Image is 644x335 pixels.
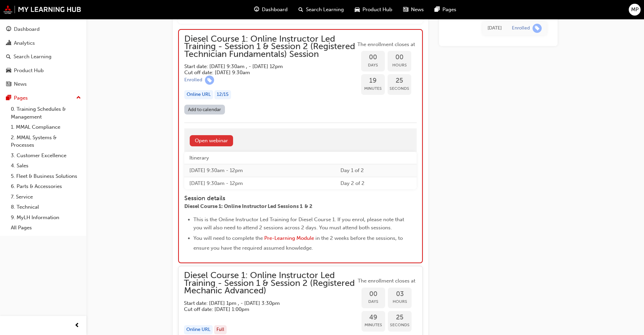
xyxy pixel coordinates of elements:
button: DashboardAnalyticsSearch LearningProduct HubNews [3,22,84,92]
span: 25 [388,77,411,85]
span: You will need to complete the [193,235,263,241]
button: Pages [3,92,84,104]
a: All Pages [8,223,84,233]
span: up-icon [76,93,81,102]
span: The enrollment closes at [356,277,417,285]
a: Open webinar [190,135,233,146]
span: Diesel Course 1: Online Instructor Led Sessions 1 & 2 [184,203,312,209]
span: learningRecordVerb_ENROLL-icon [533,23,542,33]
span: guage-icon [254,5,259,14]
h5: Cut off date: [DATE] 1:00pm [184,306,345,312]
a: pages-iconPages [429,3,462,17]
span: This is the Online Instructor Led Training for Diesel Course 1. If you enrol, please note that yo... [193,216,406,231]
a: 0. Training Schedules & Management [8,104,84,122]
td: [DATE] 9:30am - 12pm [184,177,335,189]
a: Add to calendar [184,105,225,114]
span: Days [361,61,385,69]
span: search-icon [298,5,303,14]
h5: Start date: [DATE] 9:30am , - [DATE] 12pm [184,63,345,69]
span: 25 [388,314,412,321]
span: Seconds [388,85,411,92]
div: Full [214,325,227,334]
span: News [411,6,424,14]
span: Days [361,298,385,306]
span: news-icon [403,5,408,14]
a: 1. MMAL Compliance [8,122,84,132]
img: mmal [3,5,81,14]
span: prev-icon [75,321,80,330]
span: car-icon [6,68,11,74]
div: News [14,80,27,88]
button: Diesel Course 1: Online Instructor Led Training - Session 1 & Session 2 (Registered Technician Fu... [184,35,417,117]
a: Analytics [3,37,84,49]
div: Mon Jul 14 2025 11:03:58 GMT+0930 (Australian Central Standard Time) [487,24,502,32]
a: 4. Sales [8,161,84,171]
span: learningRecordVerb_ENROLL-icon [205,76,214,85]
a: news-iconNews [398,3,429,17]
div: Search Learning [14,53,51,61]
a: Product Hub [3,64,84,77]
a: search-iconSearch Learning [293,3,349,17]
h5: Cut off date: [DATE] 9:30am [184,69,345,76]
div: 12 / 15 [214,90,231,99]
span: Diesel Course 1: Online Instructor Led Training - Session 1 & Session 2 (Registered Technician Fu... [184,35,356,58]
td: Day 1 of 2 [335,164,417,177]
span: 00 [361,54,385,61]
a: Search Learning [3,50,84,63]
span: MP [631,6,639,14]
th: Itinerary [184,152,335,164]
span: pages-icon [6,95,11,101]
div: Product Hub [14,67,44,75]
span: 03 [388,290,412,298]
span: The enrollment closes at [356,41,417,48]
span: 19 [361,77,385,85]
span: car-icon [355,5,360,14]
span: 00 [388,54,411,61]
a: 9. MyLH Information [8,212,84,223]
a: car-iconProduct Hub [349,3,398,17]
a: guage-iconDashboard [249,3,293,17]
span: Pages [442,6,456,14]
a: 7. Service [8,192,84,202]
a: 3. Customer Excellence [8,150,84,161]
a: News [3,78,84,90]
div: Enrolled [184,77,202,83]
div: Online URL [184,90,213,99]
span: guage-icon [6,26,11,33]
span: Hours [388,298,412,306]
span: news-icon [6,81,11,87]
span: 49 [361,314,385,321]
h5: Start date: [DATE] 1pm , - [DATE] 3:30pm [184,300,345,306]
a: Dashboard [3,23,84,36]
span: Hours [388,61,411,69]
a: 2. MMAL Systems & Processes [8,132,84,150]
a: 8. Technical [8,202,84,212]
div: Dashboard [14,25,40,33]
span: Product Hub [362,6,392,14]
span: pages-icon [435,5,440,14]
td: [DATE] 9:30am - 12pm [184,164,335,177]
div: Online URL [184,325,213,334]
span: chart-icon [6,40,11,46]
span: 00 [361,290,385,298]
a: 5. Fleet & Business Solutions [8,171,84,182]
span: Minutes [361,321,385,329]
div: Enrolled [512,25,530,31]
a: 6. Parts & Accessories [8,181,84,192]
a: Pre-Learning Module [264,235,314,241]
h4: Session details [184,195,404,202]
span: Diesel Course 1: Online Instructor Led Training - Session 1 & Session 2 (Registered Mechanic Adva... [184,272,356,295]
span: search-icon [6,54,11,60]
span: Search Learning [306,6,344,14]
td: Day 2 of 2 [335,177,417,189]
div: Analytics [14,39,35,47]
span: Seconds [388,321,412,329]
span: Dashboard [262,6,288,14]
div: Pages [14,94,28,102]
button: MP [629,4,641,16]
span: Minutes [361,85,385,92]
